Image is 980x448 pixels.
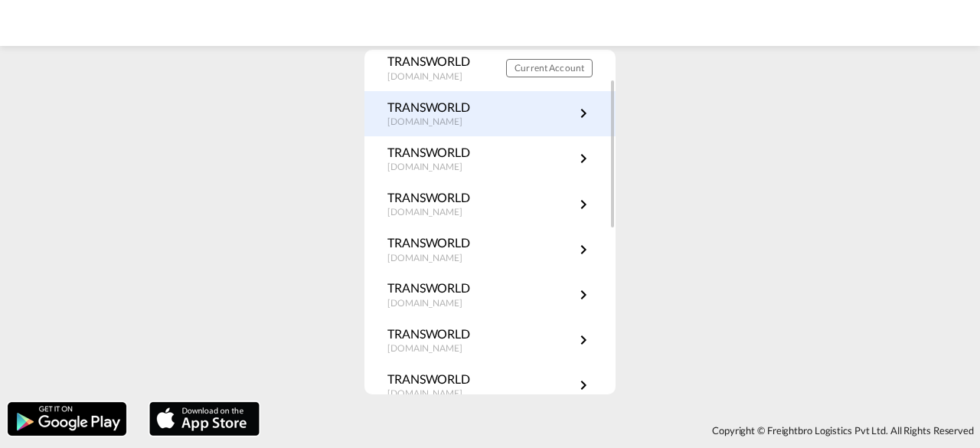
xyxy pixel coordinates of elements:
[387,280,593,309] a: TRANSWORLD[DOMAIN_NAME]
[387,144,593,174] a: TRANSWORLD[DOMAIN_NAME]
[574,149,593,168] md-icon: icon-chevron-right
[387,234,593,264] a: TRANSWORLD[DOMAIN_NAME]
[574,104,593,123] md-icon: icon-chevron-right
[148,401,261,437] img: apple.png
[387,388,478,401] p: [DOMAIN_NAME]
[387,116,478,129] p: [DOMAIN_NAME]
[387,371,478,388] p: TRANSWORLD
[387,234,478,251] p: TRANSWORLD
[387,206,478,219] p: [DOMAIN_NAME]
[387,99,593,129] a: TRANSWORLD[DOMAIN_NAME]
[387,325,593,355] a: TRANSWORLD[DOMAIN_NAME]
[506,59,593,77] button: Current Account
[514,62,584,74] span: Current Account
[387,161,478,174] p: [DOMAIN_NAME]
[387,325,478,342] p: TRANSWORLD
[387,342,478,355] p: [DOMAIN_NAME]
[574,240,593,259] md-icon: icon-chevron-right
[387,70,478,83] p: [DOMAIN_NAME]
[574,286,593,304] md-icon: icon-chevron-right
[387,371,593,401] a: TRANSWORLD[DOMAIN_NAME]
[387,252,478,265] p: [DOMAIN_NAME]
[387,280,478,296] p: TRANSWORLD
[574,331,593,349] md-icon: icon-chevron-right
[387,53,478,70] p: TRANSWORLD
[387,297,478,310] p: [DOMAIN_NAME]
[387,99,478,116] p: TRANSWORLD
[574,376,593,394] md-icon: icon-chevron-right
[387,53,593,83] a: TRANSWORLD[DOMAIN_NAME] Current Account
[267,417,980,443] div: Copyright © Freightbro Logistics Pvt Ltd. All Rights Reserved
[574,195,593,214] md-icon: icon-chevron-right
[387,144,478,161] p: TRANSWORLD
[387,189,478,206] p: TRANSWORLD
[387,189,593,219] a: TRANSWORLD[DOMAIN_NAME]
[6,401,128,437] img: google.png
